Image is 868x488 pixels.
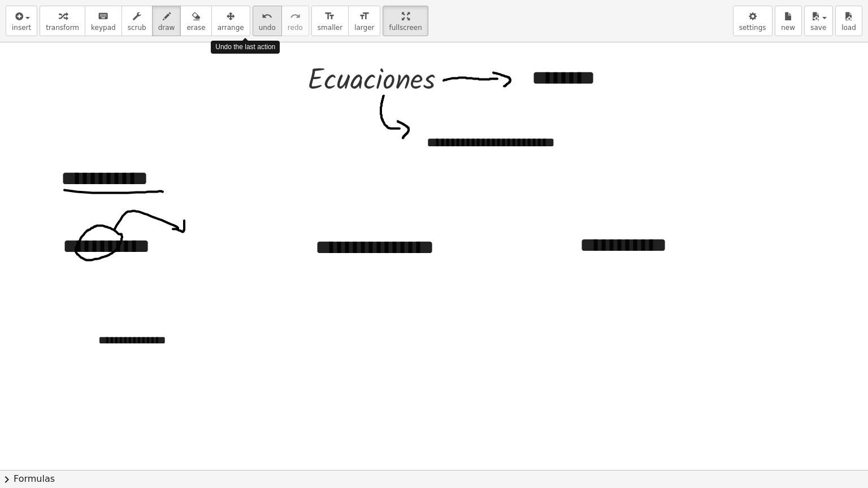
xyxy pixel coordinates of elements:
button: settings [733,6,772,36]
button: transform [40,6,85,36]
span: redo [288,24,303,32]
button: scrub [121,6,153,36]
span: load [841,24,856,32]
i: format_size [324,10,335,23]
span: smaller [318,24,342,32]
i: keyboard [98,10,108,23]
span: arrange [218,24,244,32]
span: scrub [128,24,146,32]
span: save [810,24,826,32]
span: fullscreen [389,24,422,32]
button: format_sizesmaller [311,6,349,36]
span: keypad [91,24,116,32]
span: transform [46,24,79,32]
span: erase [186,24,205,32]
span: settings [739,24,766,32]
span: draw [158,24,175,32]
button: format_sizelarger [348,6,380,36]
div: Undo the last action [211,41,280,54]
button: insert [6,6,37,36]
i: redo [290,10,301,23]
button: new [775,6,802,36]
button: erase [180,6,211,36]
i: undo [262,10,272,23]
span: new [781,24,795,32]
button: undoundo [253,6,282,36]
button: redoredo [281,6,309,36]
button: fullscreen [383,6,428,36]
button: save [804,6,833,36]
i: format_size [359,10,370,23]
span: insert [12,24,31,32]
button: arrange [211,6,250,36]
button: keyboardkeypad [85,6,122,36]
button: load [835,6,862,36]
span: undo [259,24,276,32]
button: draw [152,6,181,36]
span: larger [354,24,374,32]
